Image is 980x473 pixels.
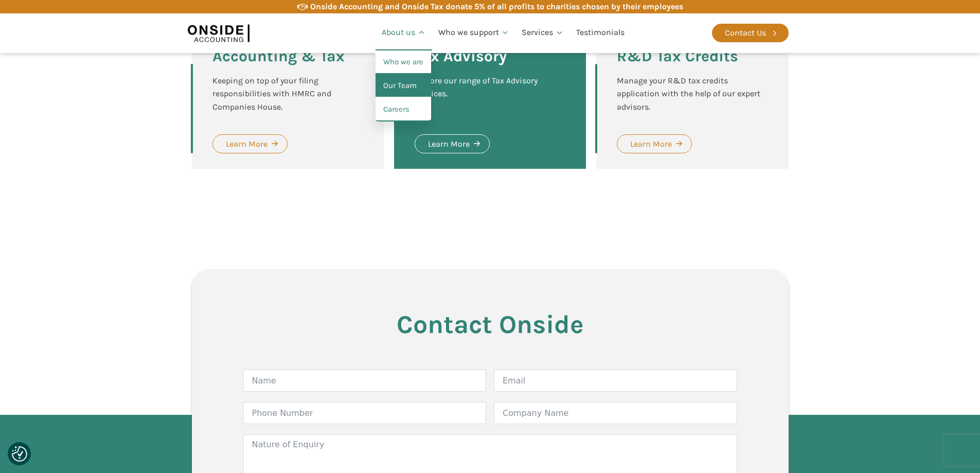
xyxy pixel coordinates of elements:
input: Name [243,370,487,392]
input: Phone Number [243,402,487,424]
div: Explore our range of Tax Advisory Services. [415,74,565,114]
a: Our Team [376,74,431,98]
div: Keeping on top of your filing responsibilities with HMRC and Companies House. [212,74,363,114]
input: Email [494,370,737,392]
div: Manage your R&D tax credits application with the help of our expert advisors. [617,74,768,114]
div: Learn More [428,137,470,151]
a: Learn More [212,134,288,154]
h3: Accounting & Tax [212,48,345,64]
h3: Tax Advisory [415,48,507,64]
a: Contact Us [712,24,789,42]
a: Learn More [415,134,490,154]
img: Revisit consent button [12,446,27,462]
img: Onside Accounting [188,21,250,45]
input: Company Name [494,402,737,424]
a: Who we are [376,50,431,74]
div: Learn More [630,137,672,151]
button: Consent Preferences [12,446,27,462]
div: Contact Us [725,26,766,40]
a: Learn More [617,134,692,154]
h3: R&D Tax Credits [617,48,738,64]
a: Services [515,15,570,50]
a: Careers [376,98,431,121]
a: Who we support [432,15,516,50]
div: Learn More [226,137,268,151]
a: Testimonials [570,15,631,50]
a: About us [376,15,432,50]
h3: Contact Onside [243,310,737,339]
